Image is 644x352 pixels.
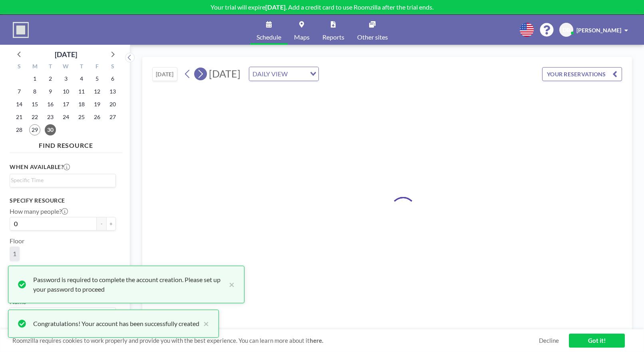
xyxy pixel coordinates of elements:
[152,67,177,81] button: [DATE]
[290,69,305,79] input: Search for option
[55,49,77,60] div: [DATE]
[357,34,388,40] span: Other sites
[12,337,539,344] span: Roomzilla requires cookies to work properly and provide you with the best experience. You can lea...
[10,197,116,204] h3: Specify resource
[14,111,25,123] span: Sunday, September 21, 2025
[13,22,29,38] img: organization-logo
[91,99,103,110] span: Friday, September 19, 2025
[107,86,118,97] span: Saturday, September 13, 2025
[45,73,56,84] span: Tuesday, September 2, 2025
[249,67,318,81] div: Search for option
[225,275,235,294] button: close
[288,15,316,45] a: Maps
[569,334,625,348] a: Got it!
[45,86,56,97] span: Tuesday, September 9, 2025
[74,62,89,72] div: T
[91,86,103,97] span: Friday, September 12, 2025
[107,99,118,110] span: Saturday, September 20, 2025
[91,73,103,84] span: Friday, September 5, 2025
[106,217,116,231] button: +
[310,337,323,344] a: here.
[11,309,111,320] input: Search for option
[14,99,25,110] span: Sunday, September 14, 2025
[60,73,72,84] span: Wednesday, September 3, 2025
[10,138,122,149] h4: FIND RESOURCE
[76,73,87,84] span: Thursday, September 4, 2025
[10,308,115,321] div: Search for option
[199,319,209,328] button: close
[45,124,56,135] span: Tuesday, September 30, 2025
[250,15,288,45] a: Schedule
[14,124,25,135] span: Sunday, September 28, 2025
[322,34,344,40] span: Reports
[33,319,199,328] div: Congratulations! Your account has been successfully created
[76,111,87,123] span: Thursday, September 25, 2025
[33,275,225,294] div: Password is required to complete the account creation. Please set up your password to proceed
[209,68,241,80] span: [DATE]
[29,86,40,97] span: Monday, September 8, 2025
[29,124,40,135] span: Monday, September 29, 2025
[60,86,72,97] span: Wednesday, September 10, 2025
[265,3,286,11] b: [DATE]
[576,27,621,34] span: [PERSON_NAME]
[45,111,56,123] span: Tuesday, September 23, 2025
[76,99,87,110] span: Thursday, September 18, 2025
[539,337,559,344] a: Decline
[316,15,351,45] a: Reports
[29,73,40,84] span: Monday, September 1, 2025
[10,207,68,215] label: How many people?
[11,176,111,185] input: Search for option
[91,111,103,123] span: Friday, September 26, 2025
[60,111,72,123] span: Wednesday, September 24, 2025
[256,34,281,40] span: Schedule
[43,62,58,72] div: T
[76,86,87,97] span: Thursday, September 11, 2025
[563,26,570,34] span: DB
[89,62,105,72] div: F
[542,67,622,81] button: YOUR RESERVATIONS
[10,237,24,245] label: Floor
[27,62,43,72] div: M
[29,99,40,110] span: Monday, September 15, 2025
[251,69,289,79] span: DAILY VIEW
[105,62,120,72] div: S
[97,217,106,231] button: -
[58,62,74,72] div: W
[13,250,16,257] span: 1
[107,111,118,123] span: Saturday, September 27, 2025
[29,111,40,123] span: Monday, September 22, 2025
[10,174,115,186] div: Search for option
[45,99,56,110] span: Tuesday, September 16, 2025
[351,15,394,45] a: Other sites
[12,62,27,72] div: S
[107,73,118,84] span: Saturday, September 6, 2025
[14,86,25,97] span: Sunday, September 7, 2025
[294,34,310,40] span: Maps
[60,99,72,110] span: Wednesday, September 17, 2025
